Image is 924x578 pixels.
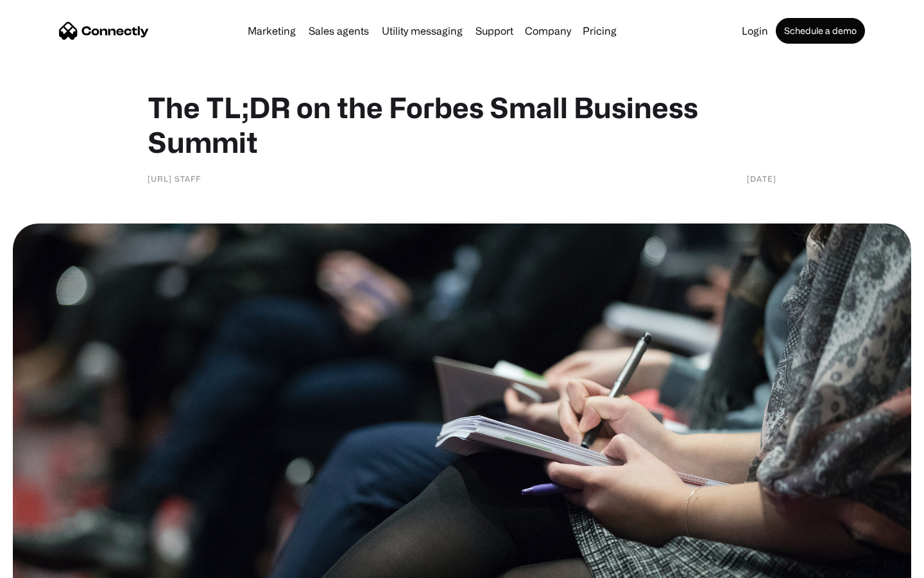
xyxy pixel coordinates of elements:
[776,18,865,44] a: Schedule a demo
[577,26,622,36] a: Pricing
[148,90,776,159] h1: The TL;DR on the Forbes Small Business Summit
[525,22,571,40] div: Company
[243,26,301,36] a: Marketing
[26,556,77,574] ul: Language list
[13,556,77,574] aside: Language selected: English
[304,26,374,36] a: Sales agents
[747,172,776,185] div: [DATE]
[148,172,201,185] div: [URL] Staff
[377,26,468,36] a: Utility messaging
[737,26,773,36] a: Login
[470,26,518,36] a: Support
